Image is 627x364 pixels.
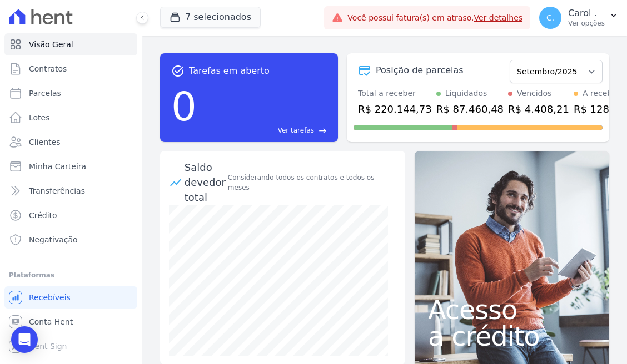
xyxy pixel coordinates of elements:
[530,2,627,33] button: C. Carol . Ver opções
[29,185,85,196] span: Transferências
[189,64,270,78] span: Tarefas em aberto
[185,160,226,205] div: Saldo devedor total
[29,316,73,327] span: Conta Hent
[29,234,78,245] span: Negativação
[29,39,73,50] span: Visão Geral
[4,82,137,104] a: Parcelas
[358,102,432,117] div: R$ 220.144,73
[171,64,185,78] span: task_alt
[4,229,137,251] a: Negativação
[29,63,67,74] span: Contratos
[160,7,261,28] button: 7 selecionados
[4,204,137,226] a: Crédito
[428,296,596,323] span: Acesso
[445,88,487,99] div: Liquidados
[568,19,605,28] p: Ver opções
[4,107,137,129] a: Lotes
[4,180,137,202] a: Transferências
[29,88,61,99] span: Parcelas
[319,127,327,135] span: east
[4,58,137,80] a: Contratos
[358,88,432,99] div: Total a receber
[428,323,596,350] span: a crédito
[4,155,137,178] a: Minha Carteira
[9,269,133,282] div: Plataformas
[436,102,504,117] div: R$ 87.460,48
[568,8,605,19] p: Carol .
[517,88,551,99] div: Vencidos
[347,12,522,24] span: Você possui fatura(s) em atraso.
[29,210,57,221] span: Crédito
[201,125,327,135] a: Ver tarefas east
[4,311,137,333] a: Conta Hent
[546,14,554,22] span: C.
[4,286,137,309] a: Recebíveis
[376,64,464,77] div: Posição de parcelas
[228,173,396,193] div: Considerando todos os contratos e todos os meses
[474,13,522,22] a: Ver detalhes
[29,161,86,172] span: Minha Carteira
[171,78,197,135] div: 0
[4,33,137,55] a: Visão Geral
[29,292,71,303] span: Recebíveis
[508,102,569,117] div: R$ 4.408,21
[583,88,620,99] div: A receber
[29,136,60,148] span: Clientes
[278,125,314,135] span: Ver tarefas
[29,112,50,123] span: Lotes
[4,131,137,153] a: Clientes
[11,326,38,353] div: Open Intercom Messenger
